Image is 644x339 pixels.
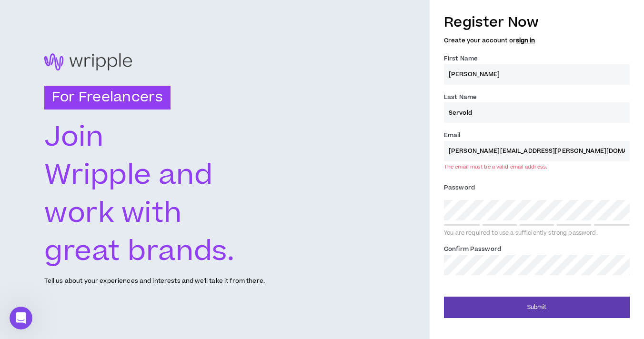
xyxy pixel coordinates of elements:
label: First Name [444,51,478,66]
text: great brands. [44,232,234,271]
div: The email must be a valid email address. [444,163,547,170]
p: Tell us about your experiences and interests and we'll take it from there. [44,277,265,286]
label: Last Name [444,90,477,105]
input: First name [444,64,630,85]
iframe: Intercom live chat [10,307,32,329]
text: Wripple and [44,156,212,195]
div: You are required to use a sufficiently strong password. [444,229,630,237]
label: Email [444,128,461,143]
h3: For Freelancers [44,86,171,110]
text: work with [44,194,182,233]
h3: Register Now [444,12,630,32]
label: Confirm Password [444,241,501,257]
h5: Create your account or [444,37,630,44]
span: Password [444,183,475,192]
text: Join [44,118,103,157]
button: Submit [444,297,630,318]
input: Enter Email [444,141,630,161]
a: sign in [516,36,535,45]
input: Last name [444,102,630,123]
